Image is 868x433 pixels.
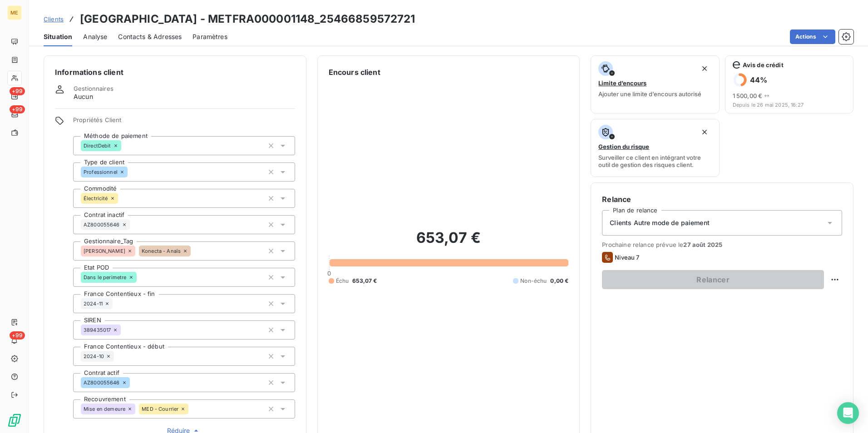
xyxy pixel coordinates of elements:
span: Avis de crédit [743,61,784,69]
span: Clients [44,15,64,23]
input: Ajouter une valeur [121,142,128,150]
input: Ajouter une valeur [121,326,128,334]
span: 1 500,00 € [733,92,763,99]
span: MED - Courrier [142,406,178,412]
span: Électricité [84,196,108,201]
h6: Encours client [329,67,380,78]
button: Limite d’encoursAjouter une limite d’encours autorisé [591,55,719,113]
input: Ajouter une valeur [113,300,120,308]
h2: 653,07 € [329,229,569,256]
a: Clients [44,15,64,24]
span: Aucun [74,92,93,101]
span: +99 [10,105,25,113]
span: +99 [10,331,25,340]
h6: Relance [602,194,842,205]
span: Gestion du risque [598,143,649,150]
span: 653,07 € [352,277,377,285]
input: Ajouter une valeur [130,221,137,229]
span: Situation [44,32,72,41]
a: +99 [7,89,21,103]
span: Analyse [83,32,107,41]
input: Ajouter une valeur [188,405,196,413]
h6: Informations client [55,67,295,78]
span: 2024-11 [84,301,103,306]
a: +99 [7,107,21,122]
div: ME [7,5,22,20]
span: 389435017 [84,327,111,333]
input: Ajouter une valeur [118,194,125,202]
span: Contacts & Adresses [118,32,182,41]
span: Mise en demeure [84,406,125,412]
span: Gestionnaires [74,85,113,92]
span: 0,00 € [550,277,568,285]
span: Paramètres [192,32,227,41]
input: Ajouter une valeur [128,168,135,176]
span: Propriétés Client [73,116,295,129]
input: Ajouter une valeur [191,247,198,255]
span: DirectDebit [84,143,111,148]
span: Prochaine relance prévue le [602,241,842,248]
input: Ajouter une valeur [137,273,144,281]
span: 0 [327,270,331,277]
span: Dans le perimetre [84,275,127,280]
h3: [GEOGRAPHIC_DATA] - METFRA000001148_25466859572721 [80,11,415,27]
span: Niveau 7 [615,254,639,261]
span: Surveiller ce client en intégrant votre outil de gestion des risques client. [598,154,711,168]
span: Clients Autre mode de paiement [610,218,710,227]
div: Open Intercom Messenger [837,402,859,424]
img: Logo LeanPay [7,413,22,428]
button: Gestion du risqueSurveiller ce client en intégrant votre outil de gestion des risques client. [591,119,719,177]
span: 2024-10 [84,354,104,359]
span: Ajouter une limite d’encours autorisé [598,90,701,98]
button: Actions [790,30,835,44]
button: Relancer [602,270,824,289]
span: Professionnel [84,169,118,175]
span: +99 [10,87,25,95]
span: AZ800055646 [84,222,120,227]
span: Konecta - Anaïs [142,248,181,254]
span: Échu [336,277,349,285]
span: AZ800055646 [84,380,120,385]
span: Non-échu [520,277,547,285]
span: Limite d’encours [598,79,646,87]
input: Ajouter une valeur [114,352,121,360]
input: Ajouter une valeur [130,379,137,387]
span: [PERSON_NAME] [84,248,125,254]
span: 27 août 2025 [683,241,722,248]
span: Depuis le 26 mai 2025, 16:27 [733,102,846,108]
h6: 44 % [750,75,767,84]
